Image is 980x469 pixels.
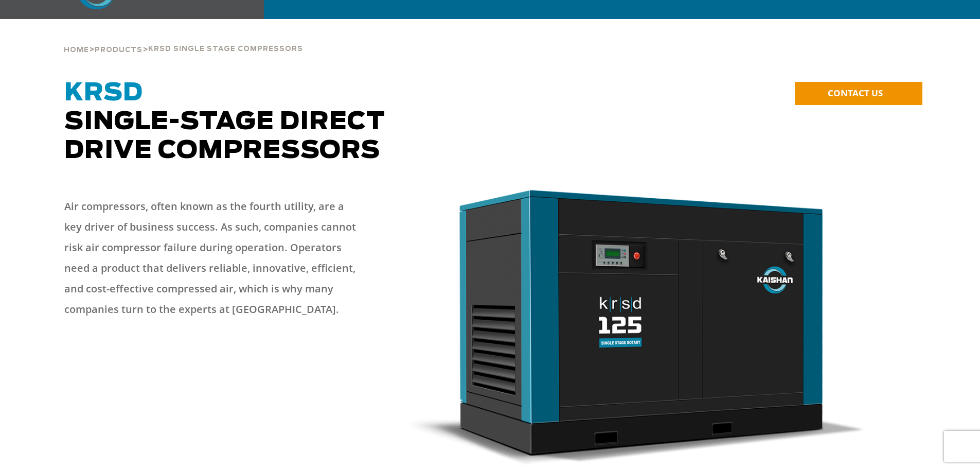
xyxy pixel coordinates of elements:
[64,47,89,54] span: Home
[64,19,303,58] div: > >
[95,47,142,54] span: Products
[148,46,303,53] span: krsd single stage compressors
[64,81,143,106] span: KRSD
[828,87,883,99] span: CONTACT US
[64,45,89,54] a: Home
[410,186,866,465] img: krsd125
[795,82,922,105] a: CONTACT US
[64,196,363,320] p: Air compressors, often known as the fourth utility, are a key driver of business success. As such...
[95,45,142,54] a: Products
[64,81,385,163] span: Single-Stage Direct Drive Compressors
